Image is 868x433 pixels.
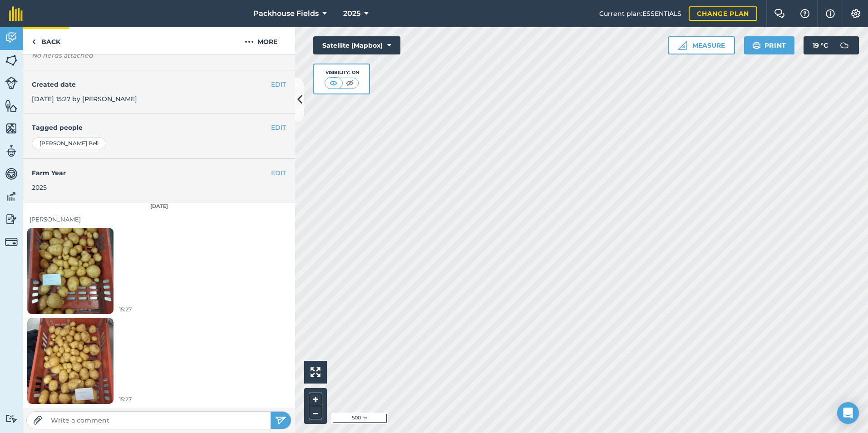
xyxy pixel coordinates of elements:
[678,41,687,50] img: Ruler icon
[343,8,360,19] span: 2025
[799,9,810,18] img: A question mark icon
[5,212,18,226] img: svg+xml;base64,PD94bWwgdmVyc2lvbj0iMS4wIiBlbmNvZGluZz0idXRmLTgiPz4KPCEtLSBHZW5lcmF0b3I6IEFkb2JlIE...
[5,77,18,89] img: svg+xml;base64,PD94bWwgdmVyc2lvbj0iMS4wIiBlbmNvZGluZz0idXRmLTgiPz4KPCEtLSBHZW5lcmF0b3I6IEFkb2JlIE...
[826,8,835,19] img: svg+xml;base64,PHN2ZyB4bWxucz0iaHR0cDovL3d3dy53My5vcmcvMjAwMC9zdmciIHdpZHRoPSIxNyIgaGVpZ2h0PSIxNy...
[32,123,286,133] h4: Tagged people
[813,36,828,54] span: 19 ° C
[227,27,295,54] button: More
[5,54,18,67] img: svg+xml;base64,PHN2ZyB4bWxucz0iaHR0cDovL3d3dy53My5vcmcvMjAwMC9zdmciIHdpZHRoPSI1NiIgaGVpZ2h0PSI2MC...
[5,99,18,113] img: svg+xml;base64,PHN2ZyB4bWxucz0iaHR0cDovL3d3dy53My5vcmcvMjAwMC9zdmciIHdpZHRoPSI1NiIgaGVpZ2h0PSI2MC...
[5,167,18,181] img: svg+xml;base64,PD94bWwgdmVyc2lvbj0iMS4wIiBlbmNvZGluZz0idXRmLTgiPz4KPCEtLSBHZW5lcmF0b3I6IEFkb2JlIE...
[275,415,286,426] img: svg+xml;base64,PHN2ZyB4bWxucz0iaHR0cDovL3d3dy53My5vcmcvMjAwMC9zdmciIHdpZHRoPSIyNSIgaGVpZ2h0PSIyNC...
[27,213,113,328] img: Loading spinner
[32,182,286,192] div: 2025
[5,236,18,248] img: svg+xml;base64,PD94bWwgdmVyc2lvbj0iMS4wIiBlbmNvZGluZz0idXRmLTgiPz4KPCEtLSBHZW5lcmF0b3I6IEFkb2JlIE...
[835,36,853,54] img: svg+xml;base64,PD94bWwgdmVyc2lvbj0iMS4wIiBlbmNvZGluZz0idXRmLTgiPz4KPCEtLSBHZW5lcmF0b3I6IEFkb2JlIE...
[804,36,859,54] button: 19 °C
[245,36,254,47] img: svg+xml;base64,PHN2ZyB4bWxucz0iaHR0cDovL3d3dy53My5vcmcvMjAwMC9zdmciIHdpZHRoPSIyMCIgaGVpZ2h0PSIyNC...
[32,50,295,60] em: No herds attached
[5,122,18,135] img: svg+xml;base64,PHN2ZyB4bWxucz0iaHR0cDovL3d3dy53My5vcmcvMjAwMC9zdmciIHdpZHRoPSI1NiIgaGVpZ2h0PSI2MC...
[23,202,295,211] div: [DATE]
[119,395,132,403] span: 15:27
[33,416,42,425] img: Paperclip icon
[313,36,400,54] button: Satellite (Mapbox)
[599,9,681,19] span: Current plan : ESSENTIALS
[119,305,132,314] span: 15:27
[5,190,18,203] img: svg+xml;base64,PD94bWwgdmVyc2lvbj0iMS4wIiBlbmNvZGluZz0idXRmLTgiPz4KPCEtLSBHZW5lcmF0b3I6IEFkb2JlIE...
[325,69,359,76] div: Visibility: On
[5,144,18,158] img: svg+xml;base64,PD94bWwgdmVyc2lvbj0iMS4wIiBlbmNvZGluZz0idXRmLTgiPz4KPCEtLSBHZW5lcmF0b3I6IEFkb2JlIE...
[668,36,735,54] button: Measure
[9,6,23,21] img: fieldmargin Logo
[32,168,286,178] h4: Farm Year
[253,8,319,19] span: Packhouse Fields
[271,168,286,178] button: EDIT
[744,36,795,54] button: Print
[47,414,271,427] input: Write a comment
[271,123,286,133] button: EDIT
[27,303,113,418] img: Loading spinner
[311,367,321,377] img: Four arrows, one pointing top left, one top right, one bottom right and the last bottom left
[689,6,757,21] a: Change plan
[23,27,69,54] a: Back
[32,138,106,149] div: [PERSON_NAME] Bell
[774,9,785,18] img: Two speech bubbles overlapping with the left bubble in the forefront
[752,40,761,51] img: svg+xml;base64,PHN2ZyB4bWxucz0iaHR0cDovL3d3dy53My5vcmcvMjAwMC9zdmciIHdpZHRoPSIxOSIgaGVpZ2h0PSIyNC...
[309,406,322,419] button: –
[30,215,288,224] div: [PERSON_NAME]
[5,414,18,423] img: svg+xml;base64,PD94bWwgdmVyc2lvbj0iMS4wIiBlbmNvZGluZz0idXRmLTgiPz4KPCEtLSBHZW5lcmF0b3I6IEFkb2JlIE...
[32,36,36,47] img: svg+xml;base64,PHN2ZyB4bWxucz0iaHR0cDovL3d3dy53My5vcmcvMjAwMC9zdmciIHdpZHRoPSI5IiBoZWlnaHQ9IjI0Ii...
[32,79,286,89] h4: Created date
[309,393,322,406] button: +
[328,79,339,88] img: svg+xml;base64,PHN2ZyB4bWxucz0iaHR0cDovL3d3dy53My5vcmcvMjAwMC9zdmciIHdpZHRoPSI1MCIgaGVpZ2h0PSI0MC...
[271,79,286,89] button: EDIT
[5,31,18,44] img: svg+xml;base64,PD94bWwgdmVyc2lvbj0iMS4wIiBlbmNvZGluZz0idXRmLTgiPz4KPCEtLSBHZW5lcmF0b3I6IEFkb2JlIE...
[23,70,295,114] div: [DATE] 15:27 by [PERSON_NAME]
[850,9,861,18] img: A cog icon
[344,79,355,88] img: svg+xml;base64,PHN2ZyB4bWxucz0iaHR0cDovL3d3dy53My5vcmcvMjAwMC9zdmciIHdpZHRoPSI1MCIgaGVpZ2h0PSI0MC...
[837,402,859,424] div: Open Intercom Messenger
